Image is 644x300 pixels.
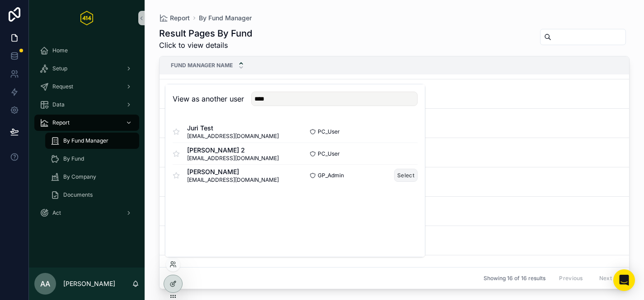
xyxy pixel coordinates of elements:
span: By Fund Manager [63,137,108,144]
span: Act [52,209,61,217]
a: Data [34,97,139,113]
span: Setup [52,65,67,72]
span: PC_User [318,150,340,157]
a: By Fund Manager [199,14,252,23]
span: By Fund [63,155,84,162]
span: Fund manager name [171,62,233,69]
span: AA [40,278,50,289]
span: [PERSON_NAME] [187,167,279,176]
a: Documents [45,187,139,203]
button: Select [394,169,418,182]
a: By Fund Manager [45,133,139,149]
span: Report [170,14,190,23]
a: Act [34,205,139,221]
span: Documents [63,191,93,198]
span: PC_User [318,128,340,135]
span: Juri Test [187,124,279,133]
img: App logo [80,11,93,25]
span: Home [52,47,68,54]
a: By Fund [45,151,139,167]
span: Newport Capital [170,266,212,273]
a: By Company [45,169,139,185]
a: Report [34,115,139,131]
span: [EMAIL_ADDRESS][DOMAIN_NAME] [187,133,279,140]
a: Request [34,78,139,95]
h1: Result Pages By Fund [159,27,252,40]
a: Home [34,42,139,59]
span: Data [52,101,65,108]
span: Click to view details [159,40,252,51]
div: Open Intercom Messenger [613,269,635,291]
a: Report [159,14,190,23]
h2: View as another user [173,93,244,104]
p: [PERSON_NAME] [63,279,115,288]
span: Showing 16 of 16 results [484,275,545,282]
span: GP_Admin [318,172,344,179]
span: [EMAIL_ADDRESS][DOMAIN_NAME] [187,176,279,184]
a: Setup [34,60,139,77]
span: Report [52,119,70,126]
span: [EMAIL_ADDRESS][DOMAIN_NAME] [187,155,279,162]
div: scrollable content [29,36,145,233]
span: [PERSON_NAME] 2 [187,146,279,155]
span: Request [52,83,73,90]
span: By Company [63,173,96,180]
